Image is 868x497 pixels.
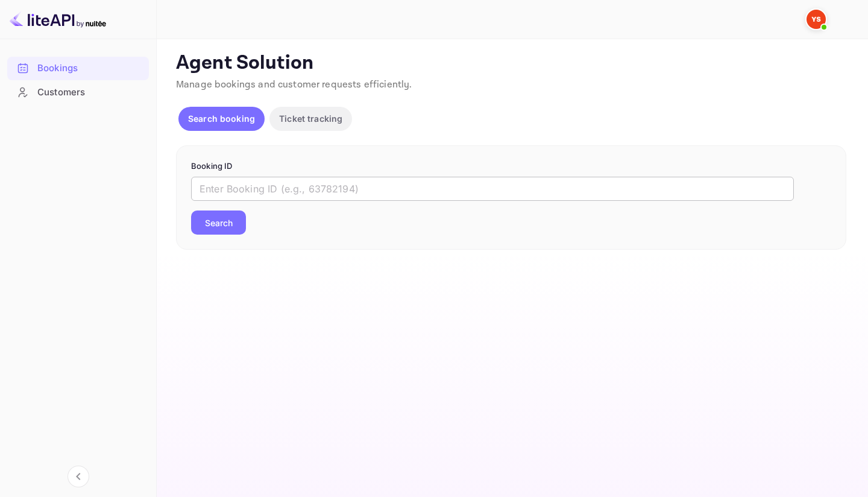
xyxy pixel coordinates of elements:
[191,177,794,201] input: Enter Booking ID (e.g., 63782194)
[68,466,89,487] button: Collapse navigation
[176,51,846,75] p: Agent Solution
[279,112,342,125] p: Ticket tracking
[7,57,149,79] a: Bookings
[37,86,143,100] div: Customers
[188,112,255,125] p: Search booking
[7,81,149,103] a: Customers
[807,10,826,29] img: Yandex Support
[37,62,143,75] div: Bookings
[191,211,246,235] button: Search
[191,160,831,173] p: Booking ID
[176,78,412,91] span: Manage bookings and customer requests efficiently.
[7,81,149,104] div: Customers
[7,57,149,80] div: Bookings
[10,10,106,29] img: LiteAPI logo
